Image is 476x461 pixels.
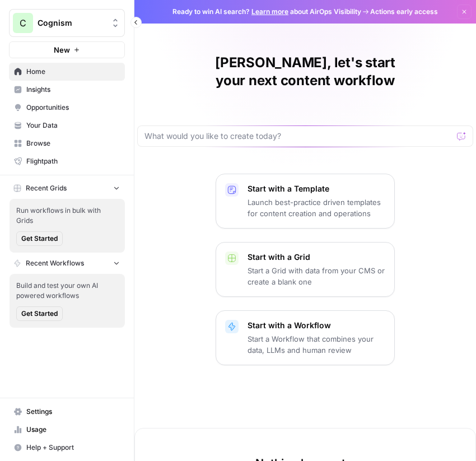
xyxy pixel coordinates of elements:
button: Get Started [16,231,63,246]
span: Usage [26,425,120,435]
span: Settings [26,407,120,417]
span: Recent Workflows [26,258,84,268]
span: Recent Grids [26,183,67,193]
span: Cognism [38,17,105,29]
span: Insights [26,85,120,95]
a: Learn more [251,7,288,16]
h1: [PERSON_NAME], let's start your next content workflow [137,54,473,90]
a: Flightpath [9,152,125,170]
span: Help + Support [26,443,120,453]
button: Recent Grids [9,180,125,197]
p: Start with a Template [248,183,385,194]
p: Start with a Workflow [248,320,385,331]
p: Start a Grid with data from your CMS or create a blank one [248,265,385,287]
a: Settings [9,403,125,421]
p: Start with a Grid [248,252,385,263]
button: Start with a GridStart a Grid with data from your CMS or create a blank one [216,242,395,297]
p: Start a Workflow that combines your data, LLMs and human review [248,333,385,356]
span: Opportunities [26,103,120,113]
span: Home [26,67,120,77]
span: C [20,16,26,30]
span: Build and test your own AI powered workflows [16,281,118,301]
a: Opportunities [9,99,125,117]
span: Flightpath [26,156,120,166]
button: Help + Support [9,439,125,457]
a: Usage [9,421,125,439]
a: Browse [9,134,125,152]
a: Your Data [9,117,125,134]
button: Start with a WorkflowStart a Workflow that combines your data, LLMs and human review [216,310,395,365]
button: Get Started [16,306,63,321]
span: New [54,44,70,55]
input: What would you like to create today? [144,131,452,142]
span: Run workflows in bulk with Grids [16,206,118,226]
a: Home [9,63,125,81]
span: Actions early access [370,7,438,17]
p: Launch best-practice driven templates for content creation and operations [248,197,385,219]
button: Recent Workflows [9,255,125,272]
span: Your Data [26,120,120,131]
span: Get Started [21,309,58,319]
button: Workspace: Cognism [9,9,125,37]
button: New [9,41,125,58]
button: Start with a TemplateLaunch best-practice driven templates for content creation and operations [216,174,395,229]
a: Insights [9,81,125,99]
span: Get Started [21,234,58,244]
span: Browse [26,138,120,148]
span: Ready to win AI search? about AirOps Visibility [172,7,361,17]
